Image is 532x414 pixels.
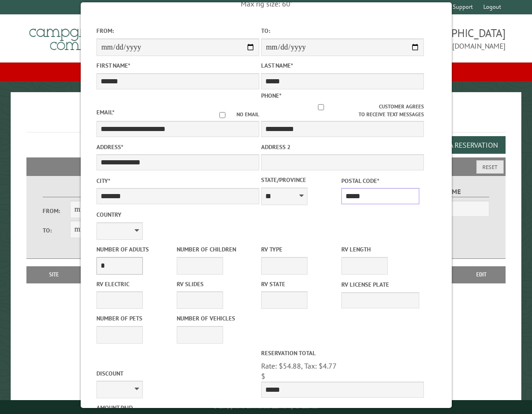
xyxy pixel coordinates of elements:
button: Reset [476,160,504,174]
label: RV Electric [96,280,174,289]
label: To: [261,26,424,35]
h2: Filters [26,157,505,175]
label: Reservation Total [261,349,424,358]
label: State/Province [261,176,339,184]
h1: Reservations [26,107,505,132]
label: Address [96,143,259,151]
label: From: [96,26,259,35]
label: City [96,176,259,185]
label: Number of Pets [96,314,174,323]
span: Rate: $54.88, Tax: $4.77 [261,361,337,370]
label: Dates [43,187,152,197]
label: Last Name [261,61,424,70]
label: RV License Plate [341,280,419,289]
label: No email [208,111,259,119]
th: Site [31,266,77,283]
label: Postal Code [341,176,419,185]
label: RV Type [261,245,339,254]
label: First Name [96,61,259,70]
label: Phone [261,92,282,100]
label: Customer agrees to receive text messages [261,103,424,119]
th: Edit [458,266,506,283]
small: © Campground Commander LLC. All rights reserved. [213,404,318,410]
span: $ [261,371,265,381]
label: RV Length [341,245,419,254]
label: Amount paid [96,403,259,412]
th: Dates [77,266,138,283]
button: Add a Reservation [426,136,506,154]
label: To: [43,226,70,235]
label: Number of Children [176,245,254,254]
label: Number of Vehicles [176,314,254,323]
input: No email [208,112,237,118]
label: Email [96,108,115,116]
label: RV State [261,280,339,289]
label: Country [96,210,259,219]
input: Customer agrees to receive text messages [263,104,379,110]
label: Discount [96,369,259,378]
label: From: [43,207,70,215]
label: Address 2 [261,143,424,151]
img: Campground Commander [26,18,142,54]
label: RV Slides [176,280,254,289]
label: Number of Adults [96,245,174,254]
